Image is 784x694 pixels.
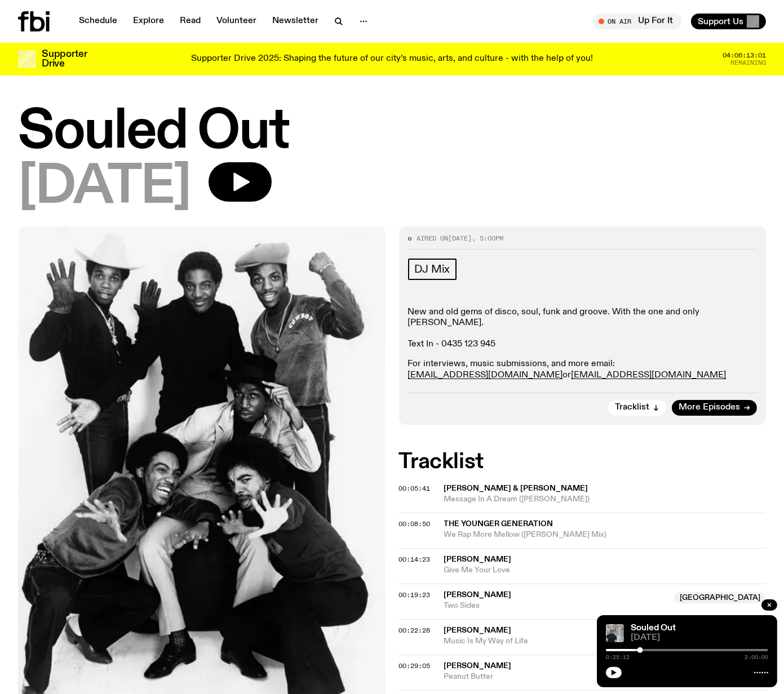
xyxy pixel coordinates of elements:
[606,624,624,642] img: Stephen looks directly at the camera, wearing a black tee, black sunglasses and headphones around...
[444,591,512,599] span: [PERSON_NAME]
[444,662,512,670] span: [PERSON_NAME]
[408,371,563,380] a: [EMAIL_ADDRESS][DOMAIN_NAME]
[18,107,766,158] h1: Souled Out
[672,400,757,416] a: More Episodes
[691,14,766,29] button: Support Us
[408,307,758,350] p: New and old gems of disco, soul, funk and groove. With the one and only [PERSON_NAME]. Text In - ...
[444,530,767,540] span: We Rap More Mellow ([PERSON_NAME] Mix)
[723,52,766,59] span: 04:06:13:01
[210,14,263,29] a: Volunteer
[408,359,758,380] p: For interviews, music submissions, and more email: or
[399,661,431,670] span: 00:29:05
[265,14,325,29] a: Newsletter
[444,600,668,611] span: Two Sides
[399,486,431,492] button: 00:05:41
[173,14,207,29] a: Read
[472,234,504,243] span: , 5:00pm
[444,636,767,647] span: Music Is My Way of Life
[730,60,766,66] span: Remaining
[679,403,740,412] span: More Episodes
[444,494,767,505] span: Message In A Dream ([PERSON_NAME])
[72,14,124,29] a: Schedule
[126,14,171,29] a: Explore
[399,590,431,599] span: 00:19:23
[417,234,449,243] span: Aired on
[608,400,666,416] button: Tracklist
[631,634,768,642] span: [DATE]
[18,162,191,213] span: [DATE]
[444,565,767,576] span: Give Me Your Love
[615,403,649,412] span: Tracklist
[444,626,512,634] span: [PERSON_NAME]
[415,263,450,275] span: DJ Mix
[593,14,682,29] button: On AirUp For It
[444,555,512,563] span: [PERSON_NAME]
[399,626,431,635] span: 00:22:28
[449,234,472,243] span: [DATE]
[444,520,553,528] span: The Younger Generation
[674,592,766,603] span: [GEOGRAPHIC_DATA]
[399,592,431,598] button: 00:19:23
[698,16,743,26] span: Support Us
[606,655,630,660] span: 0:25:12
[399,452,767,472] h2: Tracklist
[572,371,727,380] a: [EMAIL_ADDRESS][DOMAIN_NAME]
[631,624,676,633] a: Souled Out
[399,555,431,564] span: 00:14:23
[399,519,431,528] span: 00:08:50
[408,259,457,280] a: DJ Mix
[444,671,767,682] span: Peanut Butter
[399,557,431,563] button: 00:14:23
[42,50,87,69] h3: Supporter Drive
[399,521,431,527] button: 00:08:50
[399,663,431,669] button: 00:29:05
[399,628,431,634] button: 00:22:28
[444,484,588,492] span: [PERSON_NAME] & [PERSON_NAME]
[191,54,593,64] p: Supporter Drive 2025: Shaping the future of our city’s music, arts, and culture - with the help o...
[399,484,431,493] span: 00:05:41
[745,655,768,660] span: 2:00:00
